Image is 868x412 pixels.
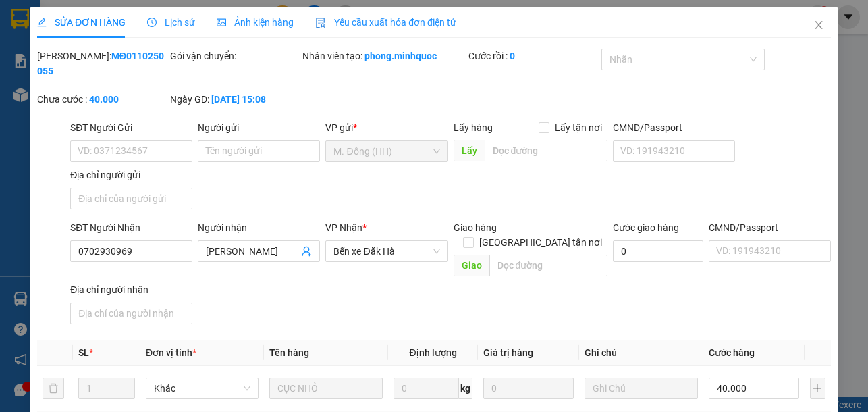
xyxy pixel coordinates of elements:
[709,220,831,235] div: CMND/Passport
[70,120,192,135] div: SĐT Người Gửi
[709,347,755,358] span: Cước hàng
[70,220,192,235] div: SĐT Người Nhận
[454,222,497,233] span: Giao hàng
[170,49,300,63] div: Gói vận chuyển:
[454,255,489,276] span: Giao
[454,140,485,161] span: Lấy
[147,18,157,27] span: clock-circle
[813,20,824,30] span: close
[89,94,119,105] b: 40.000
[217,17,294,28] span: Ảnh kiện hàng
[269,347,309,358] span: Tên hàng
[37,92,167,107] div: Chưa cước :
[37,17,126,28] span: SỬA ĐƠN HÀNG
[154,378,250,398] span: Khác
[468,49,599,63] div: Cước rồi :
[810,378,825,399] button: plus
[483,347,533,358] span: Giá trị hàng
[269,378,382,399] input: VD: Bàn, Ghế
[364,51,437,61] b: phong.minhquoc
[454,122,493,133] span: Lấy hàng
[78,347,89,358] span: SL
[70,282,192,297] div: Địa chỉ người nhận
[409,347,456,358] span: Định lượng
[315,17,456,28] span: Yêu cầu xuất hóa đơn điện tử
[549,120,607,135] span: Lấy tận nơi
[613,120,735,135] div: CMND/Passport
[217,18,226,27] span: picture
[613,240,703,262] input: Cước giao hàng
[800,7,838,45] button: Close
[146,347,196,358] span: Đơn vị tính
[510,51,515,61] b: 0
[483,378,574,399] input: 0
[211,94,266,105] b: [DATE] 15:08
[315,18,326,28] img: icon
[170,92,300,107] div: Ngày GD:
[70,168,192,182] div: Địa chỉ người gửi
[485,140,607,161] input: Dọc đường
[302,49,466,63] div: Nhân viên tạo:
[489,255,607,276] input: Dọc đường
[333,141,439,161] span: M. Đông (HH)
[70,188,192,209] input: Địa chỉ của người gửi
[325,120,447,135] div: VP gửi
[43,378,64,399] button: delete
[37,18,47,27] span: edit
[333,241,439,261] span: Bến xe Đăk Hà
[474,235,607,250] span: [GEOGRAPHIC_DATA] tận nơi
[459,378,472,399] span: kg
[70,303,192,324] input: Địa chỉ của người nhận
[585,378,697,399] input: Ghi Chú
[325,222,362,233] span: VP Nhận
[301,246,312,257] span: user-add
[198,220,320,235] div: Người nhận
[579,340,703,366] th: Ghi chú
[613,222,679,233] label: Cước giao hàng
[147,17,195,28] span: Lịch sử
[37,49,167,78] div: [PERSON_NAME]:
[198,120,320,135] div: Người gửi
